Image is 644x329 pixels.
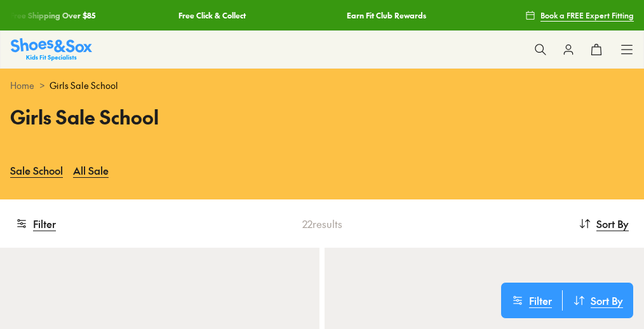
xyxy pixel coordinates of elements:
[10,156,63,184] a: Sale School
[525,4,634,27] a: Book a FREE Expert Fitting
[540,10,634,21] span: Book a FREE Expert Fitting
[579,210,629,238] button: Sort By
[563,290,633,311] button: Sort By
[10,102,634,131] h1: Girls Sale School
[50,79,118,92] span: Girls Sale School
[501,290,562,311] button: Filter
[11,38,92,60] a: Shoes & Sox
[10,79,634,92] div: >
[596,216,629,231] span: Sort By
[591,293,623,308] span: Sort By
[10,79,34,92] a: Home
[73,156,109,184] a: All Sale
[11,38,92,60] img: SNS_Logo_Responsive.svg
[15,210,56,238] button: Filter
